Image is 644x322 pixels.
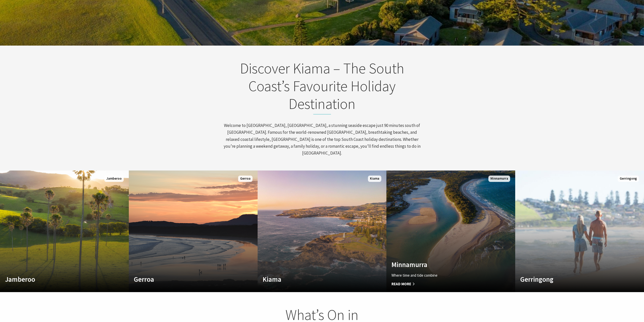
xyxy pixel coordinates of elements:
span: Jamberoo [104,176,124,182]
span: Gerroa [238,176,253,182]
span: Minnamurra [488,176,510,182]
span: Read More [391,281,491,287]
a: Custom Image Used Gerroa Gerroa [129,171,258,292]
p: Where time and tide combine [391,272,491,278]
h4: Gerringong [520,275,620,283]
h2: Discover Kiama – The South Coast’s Favourite Holiday Destination [223,60,421,115]
h4: Kiama [263,275,362,283]
a: Custom Image Used Minnamurra Where time and tide combine Read More Minnamurra [386,171,515,292]
h4: Gerroa [134,275,233,283]
h4: Jamberoo [5,275,105,283]
span: Kiama [368,176,381,182]
a: Custom Image Used Kiama Kiama [258,171,386,292]
a: Custom Image Used Gerringong Gerringong [515,171,644,292]
h4: Minnamurra [391,260,491,269]
p: Welcome to [GEOGRAPHIC_DATA], [GEOGRAPHIC_DATA], a stunning seaside escape just 90 minutes south ... [223,122,421,157]
span: Gerringong [618,176,639,182]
